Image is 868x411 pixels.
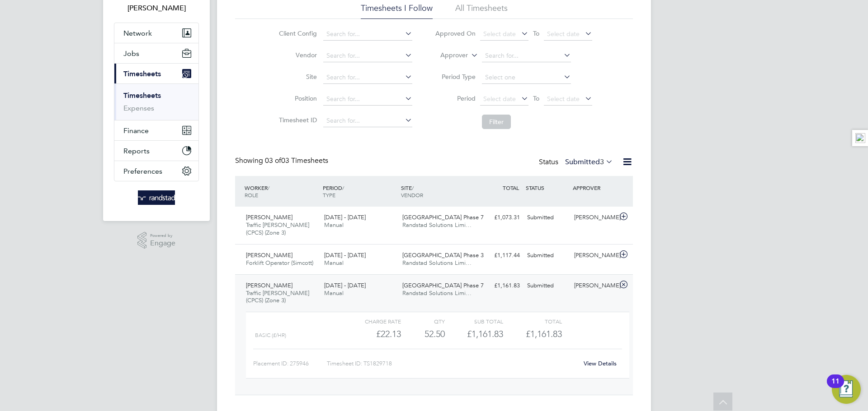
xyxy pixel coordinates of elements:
[539,156,615,169] div: Status
[138,190,175,205] img: randstad-logo-retina.png
[482,115,511,129] button: Filter
[114,120,198,140] button: Finance
[114,83,198,120] div: Timesheets
[321,180,399,203] div: PERIOD
[584,360,617,367] a: View Details
[253,356,327,371] div: Placement ID: 275946
[483,30,516,38] span: Select date
[245,191,258,199] span: ROLE
[547,30,580,38] span: Select date
[123,147,150,155] span: Reports
[114,64,198,83] button: Timesheets
[401,316,445,327] div: QTY
[530,92,542,104] span: To
[123,49,139,58] span: Jobs
[324,282,366,289] span: [DATE] - [DATE]
[412,184,414,191] span: /
[323,115,412,127] input: Search for...
[276,94,317,102] label: Position
[246,259,313,267] span: Forklift Operator (Simcott)
[323,71,412,84] input: Search for...
[276,29,317,37] label: Client Config
[114,23,198,43] button: Network
[114,141,198,161] button: Reports
[530,28,542,39] span: To
[123,69,161,78] span: Timesheets
[123,91,161,100] a: Timesheets
[445,327,503,342] div: £1,161.83
[402,251,484,259] span: [GEOGRAPHIC_DATA] Phase 3
[571,180,618,196] div: APPROVER
[114,43,198,63] button: Jobs
[401,191,423,199] span: VENDOR
[246,213,292,221] span: [PERSON_NAME]
[242,180,321,203] div: WORKER
[524,248,571,263] div: Submitted
[402,282,484,289] span: [GEOGRAPHIC_DATA] Phase 7
[445,316,503,327] div: Sub Total
[524,210,571,225] div: Submitted
[276,73,317,81] label: Site
[246,221,309,236] span: Traffic [PERSON_NAME] (CPCS) (Zone 3)
[324,221,344,229] span: Manual
[832,375,861,404] button: Open Resource Center, 11 new notifications
[476,248,524,263] div: £1,117.44
[526,328,562,339] span: £1,161.83
[123,29,152,37] span: Network
[323,191,335,199] span: TYPE
[402,213,484,221] span: [GEOGRAPHIC_DATA] Phase 7
[402,259,472,267] span: Randstad Solutions Limi…
[482,50,571,62] input: Search for...
[482,71,571,84] input: Select one
[265,156,281,165] span: 03 of
[255,332,286,338] span: Basic (£/HR)
[435,29,476,37] label: Approved On
[150,240,175,247] span: Engage
[323,93,412,106] input: Search for...
[276,116,317,124] label: Timesheet ID
[343,327,401,342] div: £22.13
[137,232,176,249] a: Powered byEngage
[435,73,476,81] label: Period Type
[343,316,401,327] div: Charge rate
[524,278,571,293] div: Submitted
[831,381,840,393] div: 11
[324,289,344,297] span: Manual
[114,190,199,205] a: Go to home page
[402,289,472,297] span: Randstad Solutions Limi…
[571,210,618,225] div: [PERSON_NAME]
[114,161,198,181] button: Preferences
[114,3,199,14] span: Russell Kerley
[123,126,149,135] span: Finance
[246,282,292,289] span: [PERSON_NAME]
[565,157,613,166] label: Submitted
[427,51,468,60] label: Approver
[483,95,516,103] span: Select date
[503,316,561,327] div: Total
[246,251,292,259] span: [PERSON_NAME]
[571,278,618,293] div: [PERSON_NAME]
[435,94,476,102] label: Period
[399,180,477,203] div: SITE
[455,3,508,19] li: All Timesheets
[503,184,519,191] span: TOTAL
[235,156,330,166] div: Showing
[476,278,524,293] div: £1,161.83
[600,157,604,166] span: 3
[123,167,162,175] span: Preferences
[571,248,618,263] div: [PERSON_NAME]
[324,213,366,221] span: [DATE] - [DATE]
[265,156,328,165] span: 03 Timesheets
[402,221,472,229] span: Randstad Solutions Limi…
[361,3,433,19] li: Timesheets I Follow
[323,28,412,41] input: Search for...
[246,289,309,305] span: Traffic [PERSON_NAME] (CPCS) (Zone 3)
[524,180,571,196] div: STATUS
[268,184,269,191] span: /
[123,104,154,112] a: Expenses
[401,327,445,342] div: 52.50
[547,95,580,103] span: Select date
[323,50,412,62] input: Search for...
[324,259,344,267] span: Manual
[327,356,578,371] div: Timesheet ID: TS1829718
